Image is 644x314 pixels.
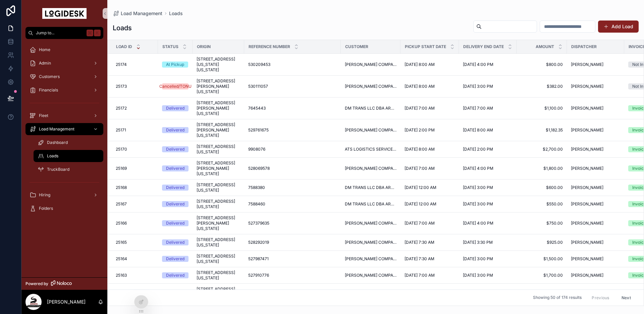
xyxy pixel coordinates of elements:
a: [DATE] 7:00 AM [405,106,455,111]
a: Home [25,44,103,56]
a: [STREET_ADDRESS][PERSON_NAME][US_STATE] [197,160,240,176]
span: DM TRANS LLC DBA ARRIVE LOGISTICS [345,106,396,111]
span: 25169 [116,166,127,171]
div: Delivered [166,220,184,226]
span: [DATE] 8:00 AM [405,84,435,89]
a: Admin [25,57,103,69]
a: 25169 [116,166,154,171]
a: $600.00 [521,185,563,190]
a: [PERSON_NAME] COMPANY INC. [345,221,396,226]
a: [PERSON_NAME] [571,106,620,111]
a: [DATE] 3:00 PM [463,185,513,190]
span: $1,182.35 [521,127,563,133]
span: [DATE] 7:00 AM [463,106,493,111]
a: $800.00 [521,62,563,67]
a: TruckBoard [34,163,103,175]
div: Delivered [166,239,184,245]
a: $1,100.00 [521,106,563,111]
span: [DATE] 12:00 AM [405,201,436,207]
a: [STREET_ADDRESS][PERSON_NAME][US_STATE] [197,286,240,303]
a: [DATE] 8:00 AM [463,127,513,133]
a: [DATE] 12:00 AM [405,185,455,190]
a: [DATE] 7:00 AM [463,106,513,111]
span: Amount [536,44,554,49]
a: Delivered [162,105,189,111]
div: Delivered [166,185,184,191]
span: [DATE] 12:00 AM [405,185,436,190]
a: 25166 [116,221,154,226]
a: $1,800.00 [521,166,563,171]
a: [STREET_ADDRESS][US_STATE] [197,182,240,193]
span: [PERSON_NAME] [571,127,603,133]
a: [STREET_ADDRESS][PERSON_NAME][US_STATE] [197,215,240,231]
span: Home [39,47,50,52]
a: Customers [25,71,103,83]
a: [DATE] 7:30 AM [405,256,455,262]
span: 7588380 [248,185,265,190]
span: [DATE] 7:00 AM [405,221,435,226]
span: [STREET_ADDRESS][US_STATE] [197,144,240,155]
a: Delivered [162,256,189,262]
div: Delivered [166,105,184,111]
a: Powered by [21,277,107,290]
a: $550.00 [521,201,563,207]
a: [DATE] 3:00 PM [463,84,513,89]
span: [PERSON_NAME] [571,166,603,171]
a: [PERSON_NAME] [571,201,620,207]
span: [STREET_ADDRESS][PERSON_NAME][US_STATE] [197,78,240,94]
span: [PERSON_NAME] [571,256,603,262]
a: [PERSON_NAME] [571,147,620,152]
a: Cancelled/TONU [162,83,189,89]
span: K [95,30,100,36]
span: [STREET_ADDRESS][US_STATE] [197,199,240,209]
span: $1,700.00 [521,273,563,278]
span: DM TRANS LLC DBA ARRIVE LOGISTICS [345,201,396,207]
a: [STREET_ADDRESS][US_STATE] [197,237,240,248]
a: [PERSON_NAME] COMPANY INC. [345,240,396,245]
div: At Pickup [166,62,184,68]
div: Delivered [166,201,184,207]
a: $1,500.00 [521,256,563,262]
a: [PERSON_NAME] COMPANY INC. [345,84,396,89]
span: 7645443 [248,106,266,111]
a: $925.00 [521,240,563,245]
span: [PERSON_NAME] [571,273,603,278]
span: [PERSON_NAME] [571,221,603,226]
span: [STREET_ADDRESS][US_STATE][US_STATE] [197,56,240,73]
span: 25167 [116,201,127,207]
a: [PERSON_NAME] COMPANY INC. [345,127,396,133]
span: [PERSON_NAME] COMPANY INC. [345,62,396,67]
span: 25173 [116,84,127,89]
span: 25164 [116,256,127,262]
div: Delivered [166,165,184,171]
span: $2,700.00 [521,147,563,152]
a: Delivered [162,146,189,152]
a: Delivered [162,272,189,278]
span: Fleet [39,113,48,118]
a: [DATE] 4:00 PM [463,166,513,171]
button: Add Load [598,21,639,33]
a: [DATE] 2:00 PM [463,147,513,152]
span: 25166 [116,221,127,226]
div: Cancelled/TONU [159,83,192,89]
span: Loads [169,10,183,17]
a: 9908076 [248,147,337,152]
a: Delivered [162,127,189,133]
div: Delivered [166,127,184,133]
a: At Pickup [162,62,189,68]
span: [DATE] 7:00 AM [405,106,435,111]
a: [PERSON_NAME] [571,273,620,278]
a: 527379635 [248,221,337,226]
a: [STREET_ADDRESS][PERSON_NAME][US_STATE] [197,100,240,116]
a: 530209453 [248,62,337,67]
a: Delivered [162,201,189,207]
a: [DATE] 4:00 PM [463,221,513,226]
a: 528292019 [248,240,337,245]
span: Pickup Start Date [405,44,446,49]
a: [DATE] 8:00 AM [405,147,455,152]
